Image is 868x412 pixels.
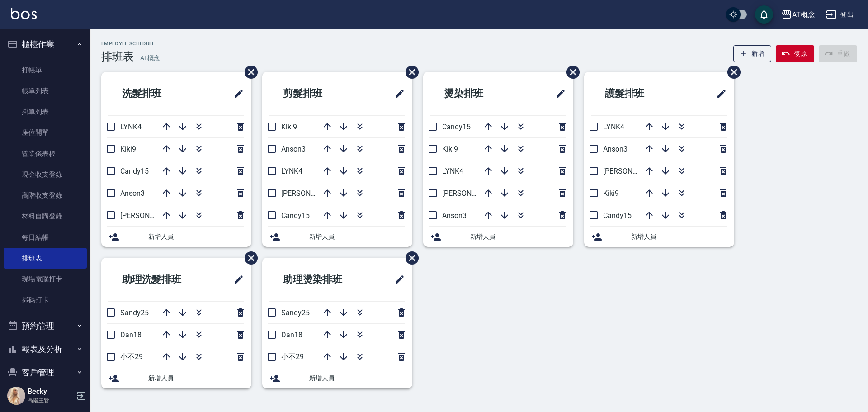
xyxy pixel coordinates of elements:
span: 刪除班表 [721,59,742,85]
button: save [755,5,773,24]
span: 新增人員 [309,374,405,383]
a: 掛單列表 [4,101,87,122]
span: Kiki9 [603,189,619,198]
span: Anson3 [442,211,467,220]
a: 營業儀表板 [4,143,87,164]
span: LYNK4 [442,167,463,175]
div: AT概念 [792,9,815,20]
span: Candy15 [281,211,310,220]
button: 預約管理 [4,314,87,338]
a: 材料自購登錄 [4,206,87,227]
a: 現場電腦打卡 [4,269,87,289]
span: 修改班表的標題 [711,83,727,104]
span: Anson3 [281,145,306,153]
span: LYNK4 [281,167,302,175]
span: 小不29 [120,352,143,361]
div: 新增人員 [423,227,573,247]
a: 現金收支登錄 [4,164,87,185]
span: 修改班表的標題 [228,83,244,104]
span: Candy15 [120,167,149,175]
span: 刪除班表 [238,245,259,271]
span: 刪除班表 [560,59,581,85]
h2: 護髮排班 [591,77,684,110]
span: [PERSON_NAME]2 [442,189,500,198]
h2: 剪髮排班 [269,77,363,110]
a: 掃碼打卡 [4,289,87,310]
h5: Becky [28,387,74,396]
button: 登出 [822,6,857,23]
button: 報表及分析 [4,337,87,361]
div: 新增人員 [101,227,251,247]
span: Kiki9 [442,145,458,153]
h2: Employee Schedule [101,41,160,47]
button: 復原 [776,45,814,62]
h6: — AT概念 [134,53,160,63]
span: 新增人員 [631,232,727,242]
a: 座位開單 [4,122,87,143]
span: 修改班表的標題 [228,269,244,290]
span: 新增人員 [470,232,566,242]
div: 新增人員 [101,368,251,388]
a: 每日結帳 [4,227,87,248]
span: 小不29 [281,352,304,361]
a: 高階收支登錄 [4,185,87,206]
span: 新增人員 [309,232,405,242]
span: [PERSON_NAME]2 [603,167,661,175]
div: 新增人員 [262,368,412,388]
span: 修改班表的標題 [550,83,566,104]
h2: 助理洗髮排班 [108,263,211,296]
button: 新增 [733,45,772,62]
img: Logo [11,8,37,19]
button: AT概念 [778,5,819,24]
div: 新增人員 [584,227,734,247]
a: 排班表 [4,248,87,269]
span: Sandy25 [281,308,310,317]
h3: 排班表 [101,50,134,63]
span: LYNK4 [120,123,142,131]
button: 客戶管理 [4,361,87,384]
span: Dan18 [120,331,142,339]
h2: 助理燙染排班 [269,263,372,296]
h2: 燙染排班 [430,77,524,110]
p: 高階主管 [28,396,74,404]
span: Sandy25 [120,308,149,317]
span: Anson3 [120,189,145,198]
span: 新增人員 [148,232,244,242]
span: [PERSON_NAME]2 [120,211,179,220]
button: 櫃檯作業 [4,33,87,56]
span: 刪除班表 [238,59,259,85]
span: Kiki9 [120,145,136,153]
span: Dan18 [281,331,302,339]
span: 新增人員 [148,374,244,383]
span: 修改班表的標題 [389,269,405,290]
h2: 洗髮排班 [108,77,202,110]
span: 刪除班表 [399,59,420,85]
a: 帳單列表 [4,81,87,101]
a: 打帳單 [4,60,87,81]
span: Anson3 [603,145,627,153]
span: Candy15 [603,211,632,220]
img: Person [7,387,25,405]
span: Kiki9 [281,123,297,131]
span: 修改班表的標題 [389,83,405,104]
span: [PERSON_NAME]2 [281,189,340,198]
span: LYNK4 [603,123,624,131]
span: 刪除班表 [399,245,420,271]
div: 新增人員 [262,227,412,247]
span: Candy15 [442,123,471,131]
